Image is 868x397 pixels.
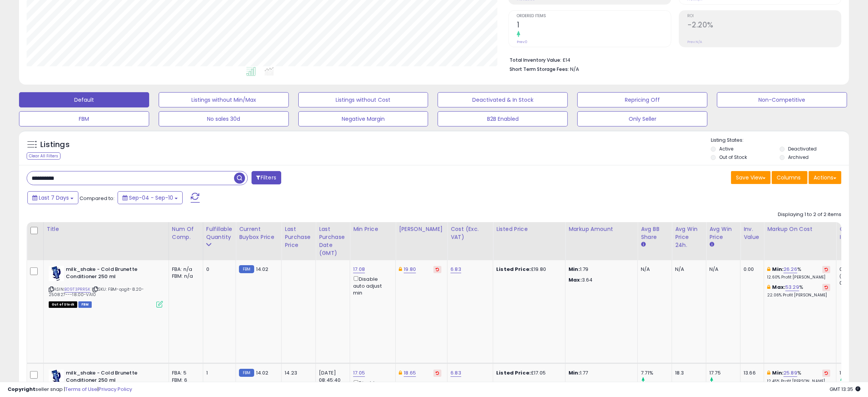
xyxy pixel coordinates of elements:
[809,171,841,184] button: Actions
[298,92,428,107] button: Listings without Cost
[129,194,173,202] span: Sep-04 - Sep-10
[206,225,233,241] div: Fulfillable Quantity
[675,225,703,249] div: Avg Win Price 24h.
[353,369,365,377] a: 17.05
[66,266,158,282] b: milk_shake - Cold Brunette Conditioner 250 ml
[206,370,230,376] div: 1
[517,14,671,18] span: Ordered Items
[839,273,850,279] small: (0%)
[252,171,281,184] button: Filters
[496,266,531,273] b: Listed Price:
[778,211,841,218] div: Displaying 1 to 2 of 2 items
[159,92,289,107] button: Listings without Min/Max
[772,266,784,273] b: Min:
[319,370,344,383] div: [DATE] 08:45:40
[687,14,841,18] span: ROI
[19,92,149,107] button: Default
[569,266,632,273] p: 1.79
[641,266,666,273] div: N/A
[719,146,733,152] label: Active
[78,301,92,308] span: FBM
[319,225,347,257] div: Last Purchase Date (GMT)
[577,111,707,126] button: Only Seller
[239,265,254,273] small: FBM
[118,191,183,204] button: Sep-04 - Sep-10
[839,225,867,241] div: Ordered Items
[709,266,734,273] div: N/A
[767,275,830,280] p: 12.60% Profit [PERSON_NAME]
[767,379,830,384] p: 12.45% Profit [PERSON_NAME]
[517,40,527,44] small: Prev: 0
[641,225,669,241] div: Avg BB Share
[570,66,579,73] span: N/A
[451,369,461,377] a: 6.83
[717,92,847,107] button: Non-Competitive
[709,241,714,248] small: Avg Win Price.
[353,266,365,273] a: 17.08
[767,266,830,280] div: %
[641,370,672,376] div: 7.71%
[496,266,559,273] div: £19.80
[577,92,707,107] button: Repricing Off
[784,369,797,377] a: 25.89
[40,139,70,150] h5: Listings
[19,111,149,126] button: FBM
[709,370,740,376] div: 17.75
[830,386,860,393] span: 2025-09-18 13:35 GMT
[47,225,166,233] div: Title
[159,111,289,126] button: No sales 30d
[239,225,278,241] div: Current Buybox Price
[711,137,849,144] p: Listing States:
[172,266,197,273] div: FBA: n/a
[772,283,786,291] b: Max:
[27,191,78,204] button: Last 7 Days
[80,195,115,202] span: Compared to:
[675,370,700,376] div: 18.3
[8,386,132,393] div: seller snap | |
[687,40,702,44] small: Prev: N/A
[569,369,580,376] strong: Min:
[172,370,197,376] div: FBA: 5
[569,370,632,376] p: 1.77
[451,225,490,241] div: Cost (Exc. VAT)
[451,266,461,273] a: 6.83
[767,293,830,298] p: 22.06% Profit [PERSON_NAME]
[64,286,91,293] a: B09T3PRR5K
[438,111,568,126] button: B2B Enabled
[66,370,158,386] b: milk_shake - Cold Brunette Conditioner 250 ml
[99,386,132,393] a: Privacy Policy
[496,369,531,376] b: Listed Price:
[767,284,830,298] div: %
[496,370,559,376] div: £17.05
[206,266,230,273] div: 0
[404,369,416,377] a: 18.65
[239,369,254,377] small: FBM
[438,92,568,107] button: Deactivated & In Stock
[641,241,645,248] small: Avg BB Share.
[788,154,809,160] label: Archived
[744,266,758,273] div: 0.00
[785,283,799,291] a: 53.29
[353,275,390,296] div: Disable auto adjust min
[285,370,310,376] div: 14.23
[510,66,569,72] b: Short Term Storage Fees:
[772,171,807,184] button: Columns
[172,225,200,241] div: Num of Comp.
[510,55,836,64] li: £14
[767,370,830,384] div: %
[353,225,392,233] div: Min Price
[569,266,580,273] strong: Min:
[256,266,269,273] span: 14.02
[709,225,737,241] div: Avg Win Price
[49,266,64,281] img: 41IDgVPPA6L._SL40_.jpg
[569,276,582,283] strong: Max:
[788,146,817,152] label: Deactivated
[744,370,758,376] div: 13.66
[285,225,312,249] div: Last Purchase Price
[49,286,144,298] span: | SKU: FBM-qogit-8.20-250827---18.00-VA10
[767,225,833,233] div: Markup on Cost
[172,377,197,384] div: FBM: 6
[569,225,634,233] div: Markup Amount
[675,266,700,273] div: N/A
[569,277,632,283] p: 3.64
